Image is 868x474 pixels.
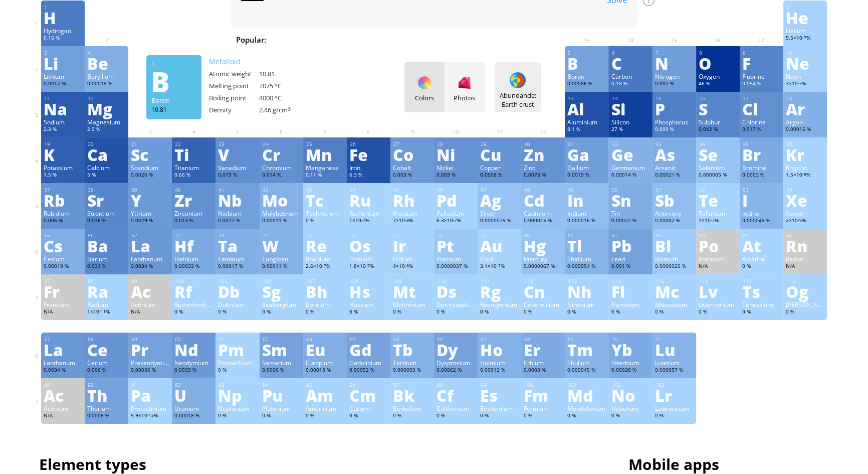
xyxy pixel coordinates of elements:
div: Aluminium [567,118,606,126]
div: 22 [175,141,213,147]
div: Zinc [524,164,562,172]
div: 47 [481,187,519,193]
div: 0.0017 % [44,80,82,88]
div: Mo [262,192,301,208]
div: La [131,238,169,254]
div: Li [44,55,82,71]
div: I [742,192,781,208]
div: 37 [44,187,82,193]
span: Methane [547,34,591,46]
div: 21 [131,141,169,147]
div: 80 [524,232,562,239]
span: [MEDICAL_DATA] [594,34,668,46]
div: 8.1 % [567,126,606,134]
div: 76 [350,232,388,239]
div: 54 [786,187,824,193]
div: Phosphorus [655,118,694,126]
div: Hg [524,238,562,254]
div: Mg [87,101,126,117]
div: 45 [393,187,431,193]
div: B [567,55,606,71]
div: 1.5×10 % [786,172,824,180]
div: 0.042 % [699,126,737,134]
div: 46 % [699,80,737,88]
div: C [611,55,649,71]
div: 6 [611,50,649,56]
div: 78 [437,232,475,239]
div: Cl [742,101,781,117]
div: 7 [656,50,694,56]
div: Ga [567,146,606,163]
sup: -9 [798,217,802,223]
div: At [742,238,781,254]
div: 43 [306,187,344,193]
div: 10.81 [259,69,309,78]
div: S [699,101,737,117]
div: Cd [524,192,562,208]
div: 12 [88,95,126,102]
div: 11 [44,95,82,102]
div: 0.00011 % [262,217,301,225]
div: Lithium [44,72,82,80]
div: 9 [743,50,781,56]
div: 0.013 % [174,217,213,225]
div: H [44,10,82,26]
div: 0.009 % [437,172,475,180]
div: 75 [306,232,344,239]
div: 0.00021 % [655,172,694,180]
div: Al [567,101,606,117]
div: 0.019 % [218,172,257,180]
div: Ar [786,101,824,117]
div: Platinum [437,255,475,263]
div: 6.3×10 % [437,217,475,225]
div: Sulphur [699,118,737,126]
sub: 4 [439,40,442,46]
div: Rhodium [393,209,431,217]
div: Tin [611,209,649,217]
div: 0.0003 % [742,172,781,180]
div: Boron [151,96,196,105]
div: 72 [175,232,213,239]
div: 4 [88,50,126,56]
div: Photos [445,93,485,102]
div: 0.00002 % [655,217,694,225]
div: Abundande: Earth crust [497,91,539,109]
div: Iridium [393,255,431,263]
div: 82 [611,232,649,239]
div: 49 [568,187,606,193]
div: 0.017 % [742,126,781,134]
div: Metalloid [209,57,309,66]
div: Ta [218,238,257,254]
div: Te [699,192,737,208]
div: Melting point [209,81,259,90]
div: 27 [393,141,431,147]
div: Osmium [349,255,388,263]
div: 35 [743,141,781,147]
div: 50 [611,187,649,193]
div: 1 [44,4,82,11]
div: 44 [350,187,388,193]
div: He [786,10,824,26]
div: Gallium [567,164,606,172]
div: Hydrogen [44,27,82,35]
div: Bromine [742,164,781,172]
div: Tl [567,238,606,254]
div: 26 [350,141,388,147]
div: Yttrium [131,209,169,217]
div: Nickel [437,164,475,172]
div: Krypton [786,164,824,172]
div: 2.9 % [87,126,126,134]
div: F [742,55,781,71]
div: Ba [87,238,126,254]
div: 0.00086 % [567,80,606,88]
sub: 2 [493,40,496,46]
div: Pt [437,238,475,254]
div: 2075 °C [259,81,309,90]
div: 40 [175,187,213,193]
div: Ni [437,146,475,163]
div: Silicon [611,118,649,126]
div: Popular: [236,34,274,47]
div: 0.0068 % [480,172,519,180]
div: 0.000016 % [567,217,606,225]
div: 7×10 % [393,217,431,225]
